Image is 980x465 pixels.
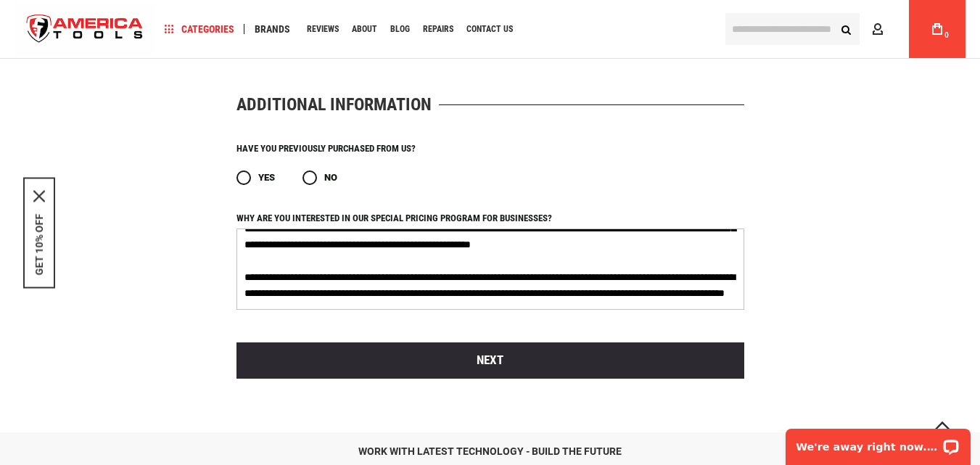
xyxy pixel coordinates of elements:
[15,2,155,57] img: America Tools
[345,20,384,39] a: About
[258,172,275,183] span: Yes
[466,25,513,33] span: Contact Us
[165,24,234,34] span: Categories
[236,213,552,223] span: Why are you interested in our special pricing program for businesses?
[236,143,416,154] span: Have you previously purchased from us?
[944,31,949,39] span: 0
[390,25,410,33] span: Blog
[423,25,453,33] span: Repairs
[33,190,45,202] svg: close icon
[33,213,45,275] button: GET 10% OFF
[15,2,155,57] a: store logo
[416,20,460,39] a: Repairs
[352,25,377,33] span: About
[236,96,432,113] span: Additional Information
[236,342,744,379] button: Next
[477,353,503,367] span: Next
[460,20,519,39] a: Contact Us
[307,25,339,33] span: Reviews
[158,20,241,39] a: Categories
[248,20,297,39] a: Brands
[384,20,416,39] a: Blog
[33,190,45,202] button: Close
[832,15,860,43] button: Search
[776,419,980,465] iframe: LiveChat chat widget
[255,24,290,34] span: Brands
[324,172,337,183] span: No
[300,20,345,39] a: Reviews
